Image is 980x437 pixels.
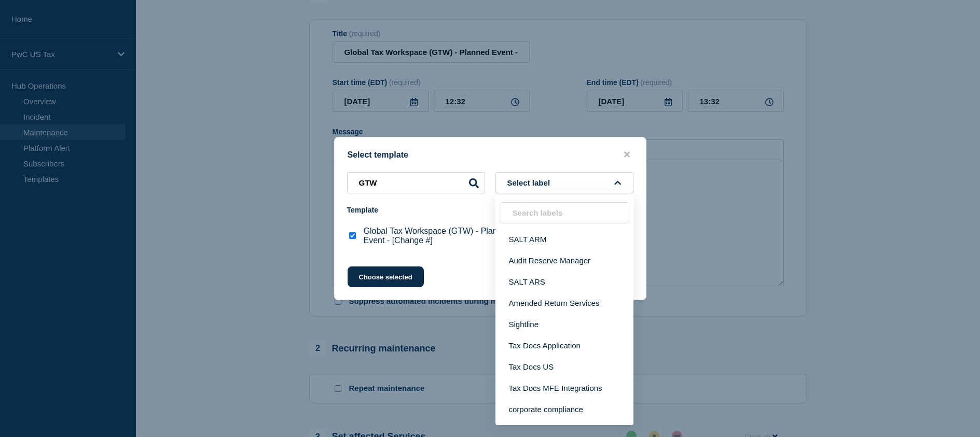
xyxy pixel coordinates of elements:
[495,377,633,399] button: Tax Docs MFE Integrations
[621,150,633,160] button: close button
[335,150,646,160] div: Select template
[507,178,555,187] span: Select label
[348,266,424,287] button: Choose selected
[495,314,633,335] button: Sightline
[364,227,513,245] p: Global Tax Workspace (GTW) - Planned Event - [Change #]
[495,335,633,356] button: Tax Docs Application
[495,356,633,377] button: Tax Docs US
[347,172,485,193] input: Search templates & labels
[495,292,633,314] button: Amended Return Services
[495,250,633,271] button: Audit Reserve Manager
[349,232,356,239] input: Global Tax Workspace (GTW) - Planned Event - [Change #] checkbox
[347,206,513,214] div: Template
[495,229,633,250] button: SALT ARM
[501,202,628,223] input: Search labels
[495,172,633,193] button: Select label
[495,271,633,292] button: SALT ARS
[495,399,633,420] button: corporate compliance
